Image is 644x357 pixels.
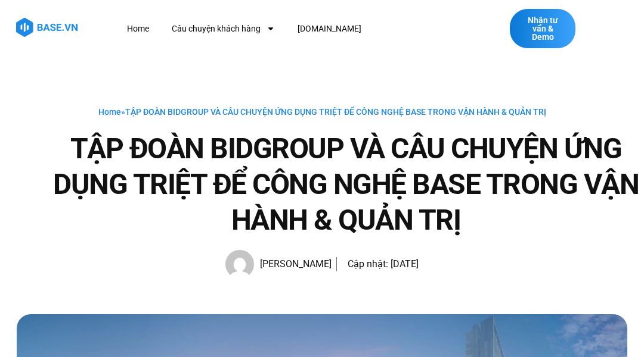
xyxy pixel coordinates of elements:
[510,9,575,48] a: Nhận tư vấn & Demo
[225,250,254,278] img: Picture of Hạnh Hoàng
[225,250,332,278] a: Picture of Hạnh Hoàng [PERSON_NAME]
[254,256,332,273] span: [PERSON_NAME]
[289,18,370,40] a: [DOMAIN_NAME]
[348,258,388,270] span: Cập nhật:
[118,18,158,40] a: Home
[48,131,644,238] h1: TẬP ĐOÀN BIDGROUP VÀ CÂU CHUYỆN ỨNG DỤNG TRIỆT ĐỂ CÔNG NGHỆ BASE TRONG VẬN HÀNH & QUẢN TRỊ
[522,16,563,41] span: Nhận tư vấn & Demo
[98,107,546,117] span: »
[118,18,459,40] nav: Menu
[391,258,419,270] time: [DATE]
[163,18,284,40] a: Câu chuyện khách hàng
[98,107,121,117] a: Home
[125,107,546,117] span: TẬP ĐOÀN BIDGROUP VÀ CÂU CHUYỆN ỨNG DỤNG TRIỆT ĐỂ CÔNG NGHỆ BASE TRONG VẬN HÀNH & QUẢN TRỊ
